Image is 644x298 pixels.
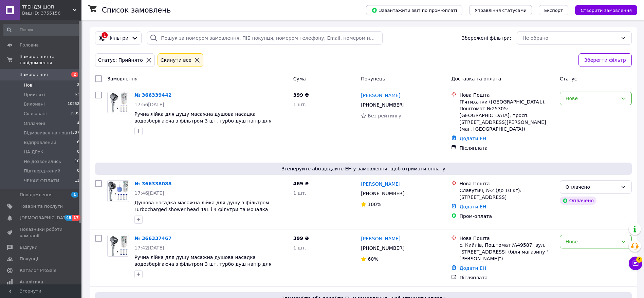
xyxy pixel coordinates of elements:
button: Управління статусами [469,5,532,15]
img: Фото товару [108,92,129,113]
div: Статус: Прийнято [97,56,144,64]
button: Експорт [539,5,569,15]
input: Пошук за номером замовлення, ПІБ покупця, номером телефону, Email, номером накладної [147,31,383,45]
div: Cкинути все [159,56,193,64]
a: Додати ЕН [459,136,486,141]
span: Оплачені [24,120,45,127]
span: Відправлений [24,139,56,146]
span: Замовлення [107,76,137,81]
span: Виконані [24,101,45,107]
span: Товари та послуги [20,203,63,209]
span: Прийняті [24,92,45,98]
span: Відгуки [20,244,37,250]
span: 4 [77,120,79,127]
button: Зберегти фільтр [578,53,632,67]
span: Показники роботи компанії [20,226,63,239]
span: Замовлення [20,72,48,78]
a: Додати ЕН [459,204,486,209]
a: [PERSON_NAME] [361,235,400,242]
div: Нове [566,238,618,245]
img: Фото товару [108,235,129,256]
div: с. Кийлів, Поштомат №49587: вул. [STREET_ADDRESS] (біля магазину "[PERSON_NAME]") [459,242,554,262]
input: Пошук [3,24,80,36]
span: Відмовився на пошті [24,130,72,136]
a: [PERSON_NAME] [361,92,400,99]
span: Зберегти фільтр [584,56,626,64]
span: Замовлення та повідомлення [20,54,81,66]
a: № 366339442 [134,92,171,98]
span: 307 [72,130,79,136]
h1: Список замовлень [102,6,171,14]
a: Ручна лійка для душу масажна душова насадка водозберігаюча з фільтром 3 шт. турбо душ напір для в... [134,255,272,274]
span: Експорт [544,8,563,13]
a: № 366337467 [134,236,171,241]
span: 11 [75,178,79,184]
div: Не обрано [522,34,618,42]
span: 17 [72,215,80,221]
div: [PHONE_NUMBER] [360,100,406,110]
span: Cума [293,76,306,81]
span: ЧЕКАЄ ОПЛАТИ [24,178,59,184]
div: [PHONE_NUMBER] [360,243,406,253]
a: № 366338088 [134,181,171,186]
span: 45 [65,215,72,221]
div: Нова Пошта [459,180,554,187]
div: Оплачено [560,197,596,205]
span: Управління статусами [475,8,527,13]
span: 10252 [68,101,79,107]
div: Післяплата [459,145,554,151]
a: Фото товару [107,235,129,257]
span: 17:56[DATE] [134,102,164,107]
span: 1 [71,192,78,198]
span: Головна [20,42,39,48]
div: П'ятихатки ([GEOGRAPHIC_DATA].), Поштомат №25305: [GEOGRAPHIC_DATA], просп. [STREET_ADDRESS][PERS... [459,98,554,132]
span: Покупець [361,76,385,81]
img: Фото товару [108,181,129,202]
span: Статус [560,76,577,81]
span: Збережені фільтри: [462,35,511,41]
span: Фільтри [108,35,128,41]
span: 17:46[DATE] [134,190,164,196]
a: Фото товару [107,92,129,113]
span: 399 ₴ [293,236,309,241]
span: Без рейтингу [368,113,401,118]
span: 17:42[DATE] [134,245,164,250]
span: 1935 [70,111,79,117]
div: Оплачено [566,183,618,191]
span: 1 шт. [293,190,307,196]
span: 2 [71,72,78,77]
div: Нова Пошта [459,235,554,242]
div: Ваш ID: 3755156 [22,10,81,16]
span: [DEMOGRAPHIC_DATA] [20,215,70,221]
span: 399 ₴ [293,92,309,98]
span: 60% [368,256,378,262]
span: Створити замовлення [581,8,632,13]
span: Скасовані [24,111,47,117]
button: Чат з покупцем4 [629,257,642,270]
span: Каталог ProSale [20,267,56,274]
div: Славутич, №2 (до 10 кг): [STREET_ADDRESS] [459,187,554,201]
button: Створити замовлення [575,5,637,15]
div: Пром-оплата [459,213,554,220]
button: Завантажити звіт по пром-оплаті [366,5,462,15]
span: Повідомлення [20,192,53,198]
div: Нове [566,95,618,102]
span: 469 ₴ [293,181,309,186]
div: Післяплата [459,274,554,281]
span: 0 [77,149,79,155]
span: Підтверджений [24,168,60,174]
span: 2 [77,82,79,88]
a: Душова насадка масажна лійка для душу з фільтром Turbocharged shower head 4в1 і 4 фільтри та мочалка [134,200,269,212]
span: Завантажити звіт по пром-оплаті [371,7,457,13]
span: 4 [636,257,642,263]
a: Додати ЕН [459,265,486,271]
a: Ручна лійка для душу масажна душова насадка водозберігаюча з фільтром 3 шт. турбо душ напір для в... [134,111,272,130]
span: Покупці [20,256,38,262]
span: 10 [75,159,79,165]
span: 100% [368,202,381,207]
span: Аналітика [20,279,43,285]
span: Нові [24,82,34,88]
